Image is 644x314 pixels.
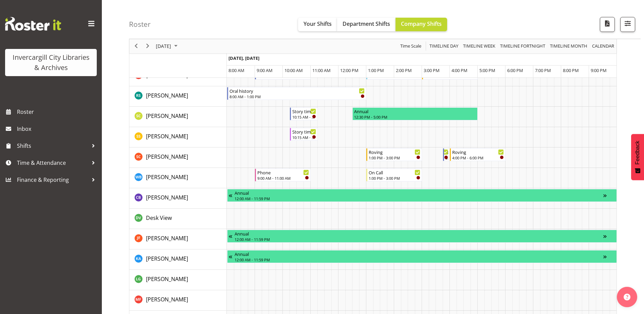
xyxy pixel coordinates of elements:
span: Department Shifts [343,20,390,28]
div: Story time [292,108,316,115]
span: Time & Attendance [17,158,88,168]
span: [PERSON_NAME] [146,255,188,262]
span: Timeline Week [462,42,496,51]
div: 12:00 AM - 11:59 PM [235,196,603,201]
span: [PERSON_NAME] [146,173,188,181]
button: Feedback - Show survey [631,134,644,180]
button: Department Shifts [337,18,395,31]
span: Feedback [634,141,641,164]
td: Lisa Griffiths resource [129,270,227,290]
div: Chris Broad"s event - Annual Begin From Monday, September 15, 2025 at 12:00:00 AM GMT+12:00 Ends ... [227,189,617,202]
a: [PERSON_NAME] [146,255,188,263]
img: help-xxl-2.png [624,294,630,300]
img: Rosterit website logo [5,17,61,31]
td: Desk View resource [129,209,227,229]
div: next period [142,39,153,53]
div: Roving [369,149,420,155]
div: previous period [130,39,142,53]
span: 5:00 PM [479,67,495,73]
div: 3:45 PM - 4:00 PM [445,155,448,160]
span: [PERSON_NAME] [146,234,188,242]
span: [PERSON_NAME] [146,275,188,283]
span: [PERSON_NAME] [146,71,188,79]
span: Company Shifts [401,20,442,28]
span: [DATE], [DATE] [228,55,259,61]
a: [PERSON_NAME] [146,112,188,120]
div: Annual [235,189,603,196]
div: Annual [235,250,603,257]
div: 4:00 PM - 6:00 PM [452,155,504,160]
a: [PERSON_NAME] [146,234,188,242]
span: 6:00 PM [507,67,523,73]
div: 12:00 AM - 11:59 PM [235,257,603,262]
button: Next [143,42,152,51]
button: Filter Shifts [620,17,635,32]
span: [PERSON_NAME] [146,92,188,99]
span: 12:00 PM [340,67,358,73]
td: Samuel Carter resource [129,107,227,127]
span: Timeline Month [549,42,588,51]
td: Saranya Sarisa resource [129,127,227,147]
span: [PERSON_NAME] [146,194,188,201]
h4: Roster [129,20,151,28]
span: [PERSON_NAME] [146,153,188,160]
a: [PERSON_NAME] [146,193,188,202]
div: Samuel Carter"s event - Annual Begin From Wednesday, September 24, 2025 at 12:30:00 PM GMT+12:00 ... [352,107,478,120]
a: [PERSON_NAME] [146,153,188,161]
div: 1:00 PM - 3:00 PM [369,175,420,181]
div: Story time [292,128,316,135]
span: 3:00 PM [424,67,440,73]
span: 8:00 AM [228,67,244,73]
div: Annual [235,230,603,237]
button: Month [591,42,615,51]
a: Desk View [146,214,172,222]
span: Timeline Fortnight [499,42,546,51]
td: Rosie Stather resource [129,86,227,107]
div: 12:30 PM - 5:00 PM [354,114,476,120]
div: Annual [354,108,476,115]
div: 10:15 AM - 11:15 AM [292,135,316,140]
div: Phone [257,169,309,176]
a: [PERSON_NAME] [146,173,188,181]
div: Serena Casey"s event - Roving Begin From Wednesday, September 24, 2025 at 1:00:00 PM GMT+12:00 En... [366,148,422,161]
div: Serena Casey"s event - New book tagging Begin From Wednesday, September 24, 2025 at 3:45:00 PM GM... [443,148,450,161]
span: Time Scale [400,42,422,51]
span: Desk View [146,214,172,222]
span: calendar [591,42,615,51]
td: Marianne Foster resource [129,290,227,311]
div: 8:00 AM - 1:00 PM [229,94,365,99]
div: Rosie Stather"s event - Oral history Begin From Wednesday, September 24, 2025 at 8:00:00 AM GMT+1... [227,87,366,100]
span: 11:00 AM [312,67,331,73]
td: Serena Casey resource [129,147,227,168]
div: Samuel Carter"s event - Story time Begin From Wednesday, September 24, 2025 at 10:15:00 AM GMT+12... [290,107,318,120]
td: Kathy Aloniu resource [129,249,227,270]
div: On Call [369,169,420,176]
span: [PERSON_NAME] [146,133,188,140]
span: Your Shifts [303,20,332,28]
span: Finance & Reporting [17,175,88,185]
button: Timeline Day [428,42,460,51]
div: September 24, 2025 [153,39,182,53]
button: Company Shifts [395,18,447,31]
a: [PERSON_NAME] [146,295,188,303]
div: 9:00 AM - 11:00 AM [257,175,309,181]
div: Kathy Aloniu"s event - Annual Begin From Sunday, September 21, 2025 at 12:00:00 AM GMT+12:00 Ends... [227,250,617,263]
a: [PERSON_NAME] [146,275,188,283]
span: [PERSON_NAME] [146,112,188,120]
button: September 2025 [155,42,181,51]
button: Timeline Week [462,42,497,51]
td: Willem Burger resource [129,168,227,188]
a: [PERSON_NAME] [146,132,188,140]
span: [DATE] [155,42,172,51]
button: Fortnight [499,42,547,51]
div: Joanne Forbes"s event - Annual Begin From Monday, September 22, 2025 at 12:00:00 AM GMT+12:00 End... [227,230,617,243]
div: New book tagging [445,149,448,155]
span: 9:00 PM [591,67,607,73]
span: [PERSON_NAME] [146,296,188,303]
div: Serena Casey"s event - Roving Begin From Wednesday, September 24, 2025 at 4:00:00 PM GMT+12:00 En... [450,148,505,161]
span: 7:00 PM [535,67,551,73]
span: Shifts [17,141,88,151]
div: Invercargill City Libraries & Archives [12,52,90,73]
span: Timeline Day [429,42,459,51]
div: 1:00 PM - 3:00 PM [369,155,420,160]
